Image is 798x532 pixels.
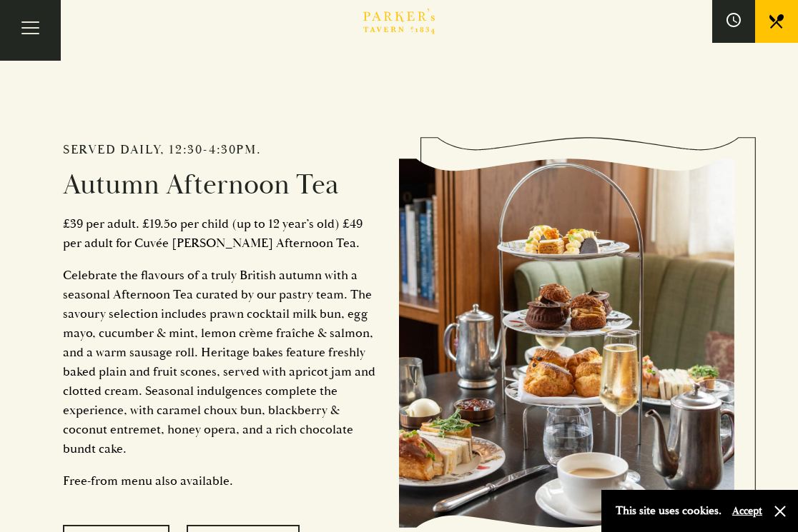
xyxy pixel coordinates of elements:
[616,501,721,521] p: This site uses cookies.
[732,504,762,518] button: Accept
[63,214,378,253] p: £39 per adult. £19.5o per child (up to 12 year’s old) £49 per adult for Cuvée [PERSON_NAME] After...
[63,169,378,201] h2: Autumn Afternoon Tea
[773,504,787,518] button: Close and accept
[63,142,378,158] h2: Served daily, 12:30-4:30pm.
[63,266,378,458] p: Celebrate the flavours of a truly British autumn with a seasonal Afternoon Tea curated by our pas...
[63,471,378,491] p: Free-from menu also available.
